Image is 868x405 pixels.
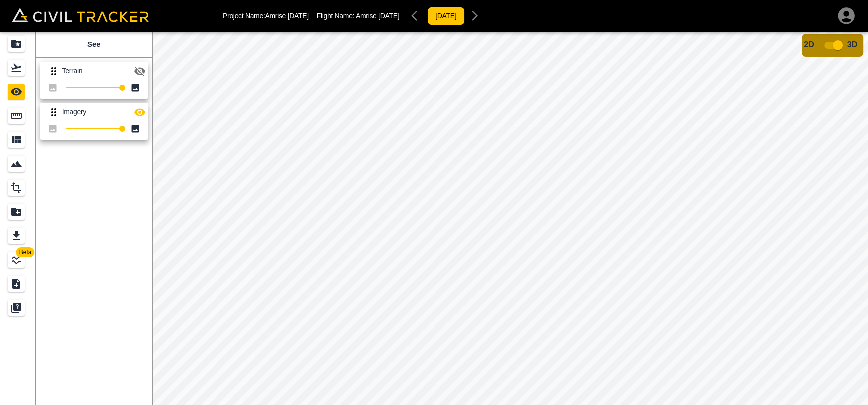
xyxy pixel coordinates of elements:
span: Amrise [DATE] [356,12,399,20]
img: Civil Tracker [12,8,149,22]
p: Flight Name: [317,12,399,20]
span: 2D [804,40,814,49]
button: [DATE] [427,7,465,25]
p: Project Name: Amrise [DATE] [223,12,309,20]
span: 3D [847,40,857,49]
